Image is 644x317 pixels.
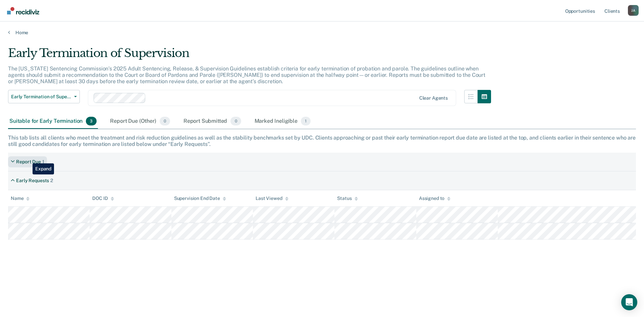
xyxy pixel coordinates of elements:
div: Early Requests [16,178,49,183]
div: Report Due1 [8,156,47,167]
div: Marked Ineligible1 [253,114,312,129]
span: Early Termination of Supervision [11,94,71,100]
div: Report Submitted0 [182,114,243,129]
div: DOC ID [92,196,114,201]
button: Profile dropdown button [628,5,639,16]
div: Clear agents [419,95,448,101]
div: J A [628,5,639,16]
div: Assigned to [419,196,450,201]
span: 0 [230,117,241,125]
div: Report Due (Other)0 [109,114,171,129]
div: Early Termination of Supervision [8,46,491,65]
span: 1 [301,117,311,125]
div: Early Requests2 [8,175,56,186]
div: This tab lists all clients who meet the treatment and risk reduction guidelines as well as the st... [8,135,636,147]
div: Open Intercom Messenger [621,294,637,310]
span: 0 [160,117,170,125]
div: Name [11,196,30,201]
div: Status [337,196,358,201]
a: Home [8,30,636,36]
div: Report Due [16,159,41,165]
img: Recidiviz [7,7,39,14]
div: Last Viewed [256,196,288,201]
div: Supervision End Date [174,196,226,201]
p: The [US_STATE] Sentencing Commission’s 2025 Adult Sentencing, Release, & Supervision Guidelines e... [8,65,485,85]
button: Early Termination of Supervision [8,90,80,103]
span: 3 [86,117,97,125]
div: Suitable for Early Termination3 [8,114,98,129]
div: 2 [50,178,53,183]
div: 1 [42,159,44,165]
